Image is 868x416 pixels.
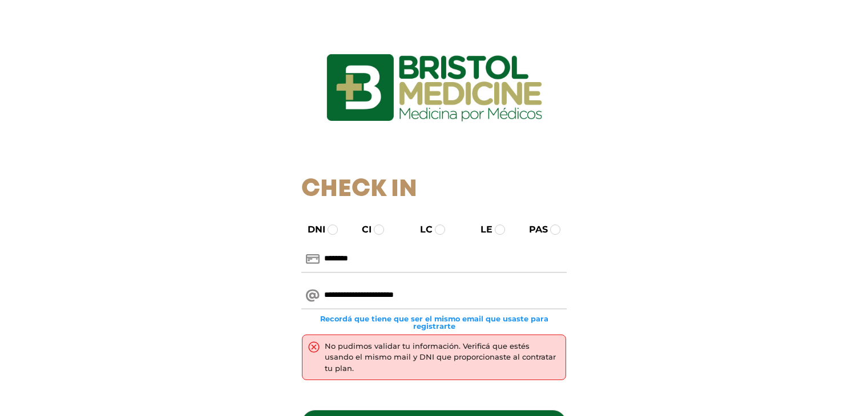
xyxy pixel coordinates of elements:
label: DNI [297,223,325,236]
label: PAS [519,223,548,236]
img: logo_ingresarbristol.jpg [280,14,588,162]
small: Recordá que tiene que ser el mismo email que usaste para registrarte [301,315,567,330]
label: LC [410,223,433,236]
label: CI [352,223,372,236]
label: LE [470,223,492,236]
h1: Check In [301,176,567,204]
div: No pudimos validar tu información. Verificá que estés usando el mismo mail y DNI que proporcionas... [325,341,560,374]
